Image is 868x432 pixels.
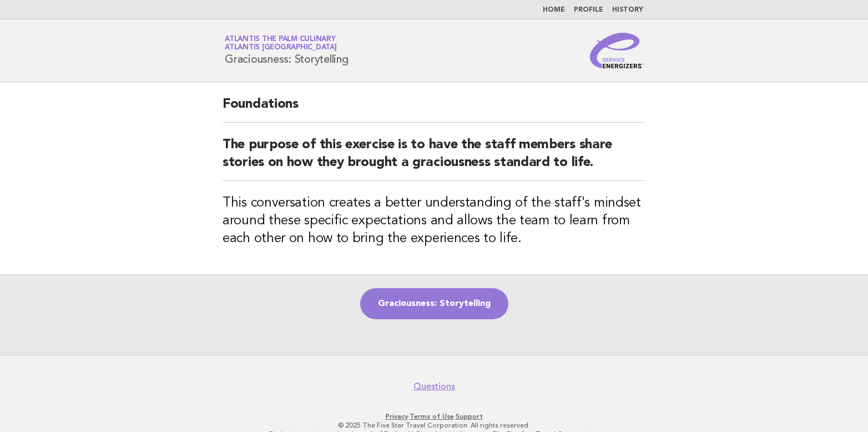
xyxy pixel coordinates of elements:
a: Questions [413,381,455,392]
a: Home [543,7,565,13]
a: Graciousness: Storytelling [360,288,508,319]
a: Terms of Use [410,413,454,420]
a: History [612,7,643,13]
p: © 2025 The Five Star Travel Corporation. All rights reserved. [94,421,774,430]
p: · · [94,412,774,421]
h2: The purpose of this exercise is to have the staff members share stories on how they brought a gra... [223,136,645,181]
a: Privacy [386,413,408,420]
h3: This conversation creates a better understanding of the staff's mindset around these specific exp... [223,194,645,248]
a: Support [456,413,483,420]
h2: Foundations [223,96,645,123]
h1: Graciousness: Storytelling [225,36,349,65]
a: Atlantis The Palm CulinaryAtlantis [GEOGRAPHIC_DATA] [225,36,337,51]
a: Profile [574,7,603,13]
img: Service Energizers [590,33,643,68]
span: Atlantis [GEOGRAPHIC_DATA] [225,44,337,52]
